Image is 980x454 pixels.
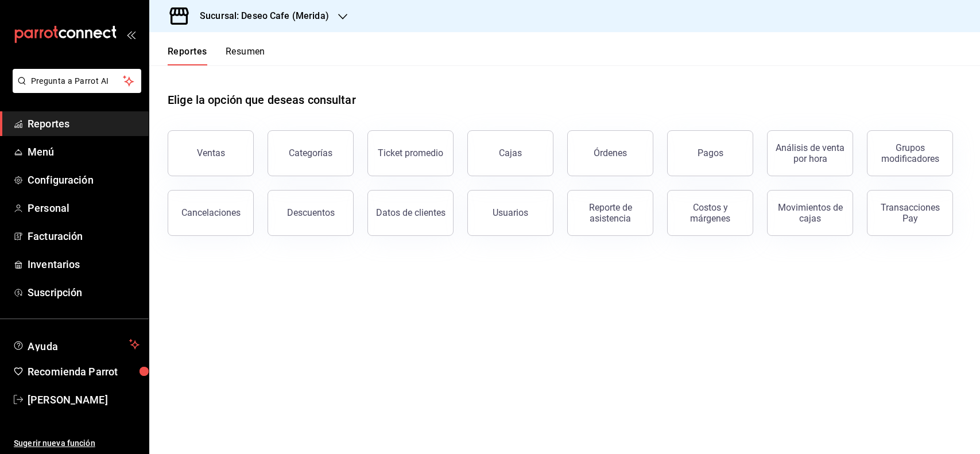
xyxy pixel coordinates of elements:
span: Sugerir nueva función [14,437,140,449]
button: Movimientos de cajas [767,190,853,236]
button: Análisis de venta por hora [767,130,853,176]
span: Suscripción [28,285,140,300]
span: Personal [28,200,140,216]
button: Órdenes [567,130,653,176]
button: Resumen [226,46,265,65]
div: Descuentos [287,207,335,218]
div: navigation tabs [168,46,265,65]
button: Pagos [667,130,753,176]
div: Ventas [197,148,225,158]
h1: Elige la opción que deseas consultar [168,91,356,108]
div: Cajas [499,146,522,160]
button: Ventas [168,130,254,176]
button: Usuarios [467,190,553,236]
button: Reportes [168,46,207,65]
button: Costos y márgenes [667,190,753,236]
div: Costos y márgenes [675,202,746,224]
button: Datos de clientes [367,190,454,236]
span: Ayuda [28,337,125,351]
div: Movimientos de cajas [774,202,846,224]
span: Menú [28,144,140,160]
div: Grupos modificadores [874,142,946,164]
button: Transacciones Pay [867,190,953,236]
button: Descuentos [268,190,354,236]
span: Reportes [28,116,140,131]
button: Cancelaciones [168,190,254,236]
a: Cajas [467,130,553,176]
span: [PERSON_NAME] [28,392,140,408]
div: Análisis de venta por hora [774,142,846,164]
button: open_drawer_menu [126,30,135,39]
span: Recomienda Parrot [28,364,140,379]
a: Pregunta a Parrot AI [8,83,141,95]
div: Reporte de asistencia [575,202,646,224]
div: Datos de clientes [376,207,446,218]
button: Pregunta a Parrot AI [13,69,141,93]
div: Transacciones Pay [874,202,946,224]
h3: Sucursal: Deseo Cafe (Merida) [191,9,329,23]
div: Cancelaciones [181,207,241,218]
div: Usuarios [493,207,528,218]
button: Grupos modificadores [867,130,953,176]
button: Categorías [268,130,354,176]
span: Configuración [28,172,140,188]
div: Ticket promedio [378,148,443,158]
button: Ticket promedio [367,130,454,176]
span: Pregunta a Parrot AI [31,75,123,87]
button: Reporte de asistencia [567,190,653,236]
div: Órdenes [594,148,627,158]
span: Facturación [28,228,140,244]
div: Categorías [289,148,332,158]
span: Inventarios [28,257,140,272]
div: Pagos [698,148,723,158]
